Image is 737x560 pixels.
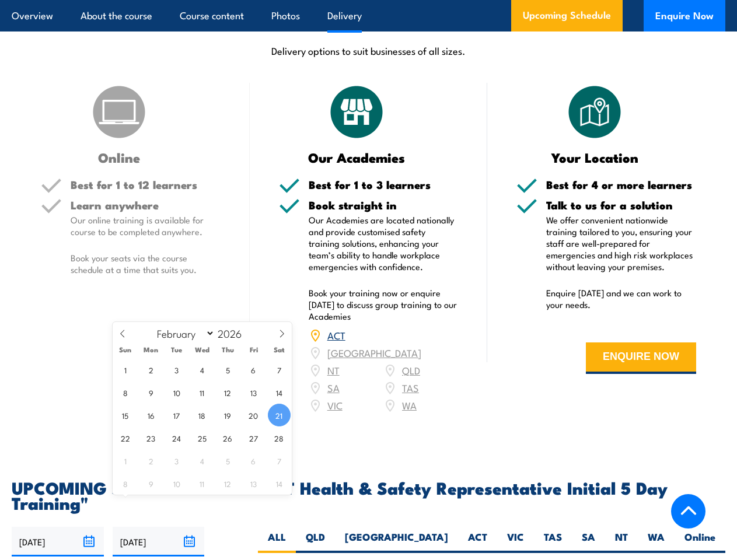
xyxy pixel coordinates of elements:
span: February 28, 2026 [268,426,291,449]
span: March 9, 2026 [139,472,162,495]
h3: Online [41,150,197,164]
span: March 12, 2026 [216,472,239,495]
a: ACT [327,328,345,342]
input: Year [215,326,253,340]
label: TAS [534,530,572,553]
input: To date [113,527,205,556]
span: March 13, 2026 [242,472,265,495]
label: Online [675,530,725,553]
h2: UPCOMING SCHEDULE FOR - "ACT Health & Safety Representative Initial 5 Day Training" [12,480,725,510]
p: Enquire [DATE] and we can work to your needs. [546,287,696,310]
span: March 4, 2026 [191,449,214,472]
label: SA [572,530,605,553]
input: From date [12,527,104,556]
span: March 11, 2026 [191,472,214,495]
span: February 12, 2026 [216,381,239,404]
p: Book your training now or enquire [DATE] to discuss group training to our Academies [309,287,459,322]
span: February 2, 2026 [139,358,162,381]
label: [GEOGRAPHIC_DATA] [335,530,458,553]
span: February 27, 2026 [242,426,265,449]
span: February 25, 2026 [191,426,214,449]
span: Thu [215,346,241,353]
span: February 20, 2026 [242,404,265,426]
h3: Your Location [516,150,673,164]
span: February 23, 2026 [139,426,162,449]
span: February 16, 2026 [139,404,162,426]
span: March 2, 2026 [139,449,162,472]
span: March 10, 2026 [165,472,188,495]
h5: Learn anywhere [71,199,221,211]
h3: Our Academies [279,150,435,164]
h5: Talk to us for a solution [546,199,696,211]
span: February 7, 2026 [268,358,291,381]
span: February 4, 2026 [191,358,214,381]
h5: Best for 4 or more learners [546,179,696,190]
span: February 26, 2026 [216,426,239,449]
label: ACT [458,530,497,553]
span: February 14, 2026 [268,381,291,404]
span: Fri [241,346,267,353]
span: February 9, 2026 [139,381,162,404]
span: Sun [113,346,138,353]
span: Wed [190,346,215,353]
span: February 22, 2026 [114,426,137,449]
label: WA [638,530,675,553]
span: February 10, 2026 [165,381,188,404]
h5: Best for 1 to 3 learners [309,179,459,190]
span: February 18, 2026 [191,404,214,426]
p: Book your seats via the course schedule at a time that suits you. [71,252,221,275]
span: February 5, 2026 [216,358,239,381]
span: February 24, 2026 [165,426,188,449]
h5: Book straight in [309,199,459,211]
p: Our online training is available for course to be completed anywhere. [71,214,221,237]
p: Delivery options to suit businesses of all sizes. [12,44,725,57]
label: ALL [258,530,296,553]
p: Our Academies are located nationally and provide customised safety training solutions, enhancing ... [309,214,459,272]
label: NT [605,530,638,553]
span: March 14, 2026 [268,472,291,495]
span: Sat [267,346,292,353]
span: February 6, 2026 [242,358,265,381]
span: February 8, 2026 [114,381,137,404]
span: February 3, 2026 [165,358,188,381]
label: VIC [497,530,534,553]
span: March 3, 2026 [165,449,188,472]
span: February 1, 2026 [114,358,137,381]
span: Mon [138,346,164,353]
span: March 7, 2026 [268,449,291,472]
span: February 19, 2026 [216,404,239,426]
span: March 8, 2026 [114,472,137,495]
span: March 5, 2026 [216,449,239,472]
span: March 1, 2026 [114,449,137,472]
span: February 13, 2026 [242,381,265,404]
span: February 11, 2026 [191,381,214,404]
span: February 17, 2026 [165,404,188,426]
p: We offer convenient nationwide training tailored to you, ensuring your staff are well-prepared fo... [546,214,696,272]
button: ENQUIRE NOW [586,342,696,374]
span: February 15, 2026 [114,404,137,426]
span: Tue [164,346,190,353]
h5: Best for 1 to 12 learners [71,179,221,190]
select: Month [151,325,215,341]
span: February 21, 2026 [268,404,291,426]
label: QLD [296,530,335,553]
span: March 6, 2026 [242,449,265,472]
